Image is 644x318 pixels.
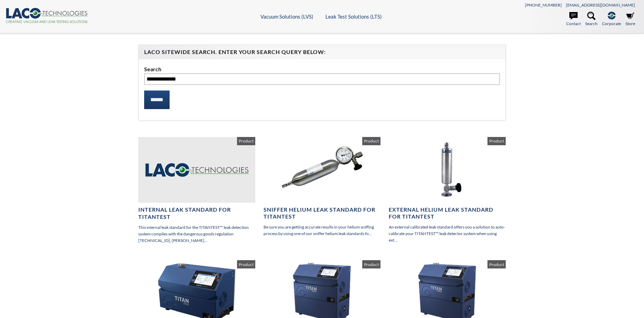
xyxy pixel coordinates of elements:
[138,224,255,244] p: This internal leak standard for the TITANTEST™ leak detection system complies with the dangerous ...
[525,2,562,8] a: [PHONE_NUMBER]
[625,12,635,27] a: Store
[264,224,380,237] p: Be sure you are getting accurate results in your helium sniffing process by using one of our snif...
[138,137,255,244] a: Internal Leak Standard for TITANTEST This internal leak standard for the TITANTEST™ leak detectio...
[237,137,255,145] span: Product
[325,13,382,20] a: Leak Test Solutions (LTS)
[144,49,500,56] h4: LACO Sitewide Search. Enter your Search Query Below:
[138,206,255,221] h4: Internal Leak Standard for TITANTEST
[389,224,506,244] p: An external calibrated leak standard offers you a solution to auto-calibrate your TITANTEST™ leak...
[389,137,506,244] a: External Helium Leak Standard for TITANTEST An external calibrated leak standard offers you a sol...
[566,12,581,27] a: Contact
[585,12,598,27] a: Search
[389,206,506,221] h4: External Helium Leak Standard for TITANTEST
[264,206,380,221] h4: Sniffer Helium Leak Standard for TITANTEST
[144,65,500,74] label: Search
[602,20,621,27] span: Corporate
[566,2,635,8] a: [EMAIL_ADDRESS][DOMAIN_NAME]
[260,13,313,20] a: Vacuum Solutions (LVS)
[487,260,506,268] span: Product
[362,260,380,268] span: Product
[362,137,380,145] span: Product
[264,137,380,237] a: Sniffer Helium Leak Standard for TITANTEST Be sure you are getting accurate results in your heliu...
[487,137,506,145] span: Product
[237,260,255,268] span: Product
